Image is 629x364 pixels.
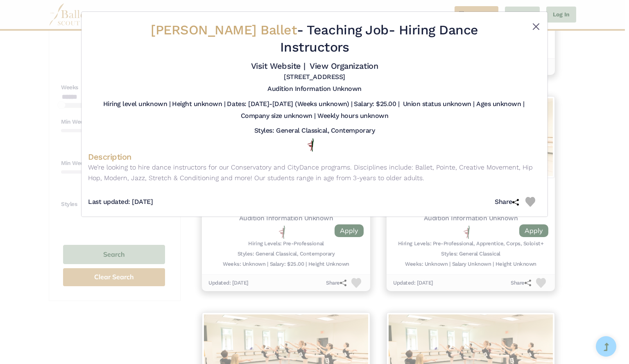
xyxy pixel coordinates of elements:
[254,127,375,135] h5: Styles: General Classical, Contemporary
[354,100,399,109] h5: Salary: $25.00 |
[307,22,388,38] span: Teaching Job
[151,22,297,38] span: [PERSON_NAME] Ballet
[531,22,541,32] button: Close
[172,100,225,109] h5: Height unknown |
[88,151,541,162] h4: Description
[267,85,362,93] h5: Audition Information Unknown
[308,138,314,151] img: All
[495,198,525,206] h5: Share
[310,61,378,71] a: View Organization
[88,162,541,183] p: We’re looking to hire dance instructors for our Conservatory and CityDance programs. Disciplines ...
[126,22,503,56] h2: - - Hiring Dance Instructors
[88,198,153,206] h5: Last updated: [DATE]
[317,112,388,120] h5: Weekly hours unknown
[241,112,316,120] h5: Company size unknown |
[476,100,524,109] h5: Ages unknown |
[251,61,305,71] a: Visit Website |
[525,197,535,207] img: Heart
[103,100,170,109] h5: Hiring level unknown |
[284,73,345,81] h5: [STREET_ADDRESS]
[227,100,352,109] h5: Dates: [DATE]-[DATE] (Weeks unknown) |
[403,100,475,109] h5: Union status unknown |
